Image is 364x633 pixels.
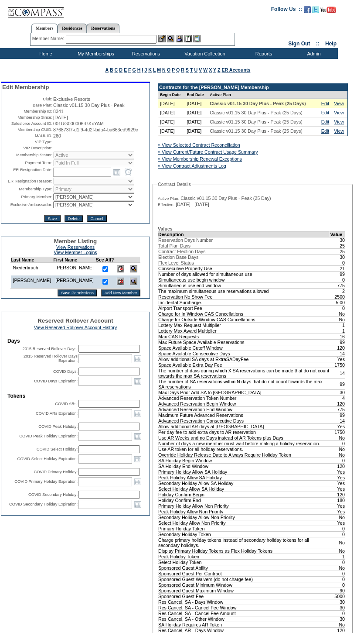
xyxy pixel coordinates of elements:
td: My Memberships [70,48,120,59]
td: Res Cancel, SA - Cancel Fee Window [158,605,330,610]
td: 120 [330,345,345,351]
td: Membership Type: [2,186,52,193]
td: Reports [238,48,288,59]
td: Sponsored Guest Per Contract [158,571,330,576]
span: Classic v01.15 30 Day Plus - Peak (25 Days) [210,110,303,115]
td: Yes [330,509,345,514]
td: 5.00 [330,299,345,305]
span: Flex Level Status [158,260,194,265]
a: M [157,67,161,72]
a: Open the calendar popup. [133,354,143,363]
td: 30 [330,599,345,605]
span: 260 [53,133,61,138]
img: b_calculator.gif [193,35,201,42]
td: 1 [330,328,345,334]
a: D [119,67,122,72]
a: X [209,67,212,72]
td: Salesforce Account ID: [2,121,52,126]
img: Subscribe to our YouTube Channel [320,7,336,13]
a: Help [325,41,337,47]
td: Sponsored Guest Minimum Window [158,582,330,588]
td: [PERSON_NAME] [10,275,53,289]
a: Members [31,24,58,33]
td: Yes [330,503,345,509]
td: 30 [330,237,345,243]
td: [PERSON_NAME] [53,263,96,276]
a: Open the calendar popup. [133,477,143,486]
label: COVID Select Holiday: [37,447,78,451]
td: VIP Type: [2,139,52,144]
td: Maximum Future Advanced Reservations [158,412,330,418]
label: COVID ARs Expiration: [36,411,78,416]
td: Payment Term: [2,159,52,166]
td: 4 [330,395,345,401]
td: Select Holiday Allow SA Holiday [158,486,330,492]
td: Override Holiday Release Date to Always Require Holiday Token [158,452,330,458]
label: COVID Peak Holiday Expiration: [19,434,78,438]
span: Reserved Rollover Account [37,317,113,324]
td: No [330,514,345,520]
a: Become our fan on Facebook [304,9,311,14]
span: Reservation Days Number [158,237,213,243]
td: Allow additional SA days at ExtraSADayFee [158,356,330,362]
td: No [330,446,345,452]
label: COVID ARs: [55,402,78,406]
span: [DATE] - [DATE] [176,202,209,207]
span: Effective: [158,202,174,207]
a: Follow us on Twitter [312,9,319,14]
td: Membership Status: [2,151,52,158]
td: 180 [330,497,345,503]
td: Res Cancel, SA - Other Window [158,616,330,622]
a: ER Accounts [221,67,250,72]
td: 5000 [330,593,345,599]
a: T [190,67,193,72]
td: 0 [330,571,345,576]
td: The number of SA reservations within N days that do not count towards the max SA reservations [158,378,330,389]
td: 120 [330,492,345,497]
a: Subscribe to our YouTube Channel [320,9,336,14]
td: Membership Since: [2,115,52,120]
img: Reservations [184,35,192,42]
td: 0 [330,531,345,537]
td: Active Plan [208,91,320,99]
input: Save [44,215,60,222]
td: 1750 [330,429,345,435]
td: Sponsored Guest Ability [158,565,330,571]
a: Edit [321,119,329,124]
td: [DATE] [185,127,208,136]
td: Sponsored Guest Fee [158,593,330,599]
td: Peak Holiday Token [158,554,330,559]
td: Charge primary holiday tokens instead of secondary holiday tokens for all secondary holidays. [158,537,330,548]
td: Charge for In Window CAS Cancellations [158,311,330,316]
td: No [330,311,345,316]
td: 775 [330,406,345,412]
legend: Contract Details [157,182,192,187]
td: 1 [330,322,345,328]
img: Become our fan on Facebook [304,6,311,13]
td: 14 [330,351,345,356]
a: Residences [58,24,87,33]
td: 0 [330,305,345,311]
a: Edit [321,128,329,134]
td: Use AR Weeks and no Days instead of AR Tokens plus Days [158,435,330,440]
td: End Date [185,91,208,99]
input: Cancel [87,215,106,222]
label: COVID Select Holiday Expiration: [17,457,78,461]
td: 30 [330,616,345,622]
td: Airport Transport Fee [158,305,330,311]
td: Sponsored Guest Waivers (do not charge fee) [158,576,330,582]
td: 16 [330,334,345,339]
a: J [144,67,147,72]
a: » View Selected Contract Reconciliation [158,142,240,148]
td: Primary Holiday Allow SA Holiday [158,469,330,475]
a: View [334,128,344,134]
td: Allow additional AR days at [GEOGRAPHIC_DATA] [158,423,330,429]
td: Sponsored Guest Maximum Window [158,588,330,593]
td: Reservations [120,48,170,59]
td: 120 [330,627,345,633]
span: Election Base Days [158,255,198,260]
td: Home [20,48,70,59]
a: E [124,67,127,72]
td: 0 [330,440,345,446]
a: L [153,67,156,72]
